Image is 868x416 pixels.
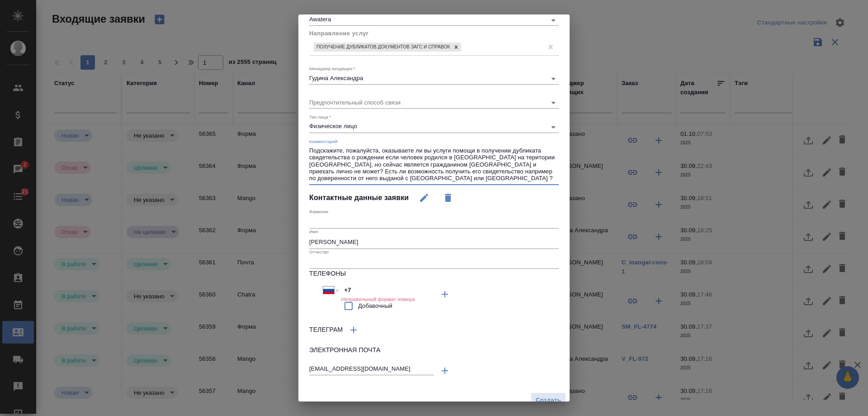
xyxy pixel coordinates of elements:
h6: Телеграм [309,325,343,335]
button: Open [547,72,560,85]
label: Менеджер входящих [309,67,355,71]
h4: Контактные данные заявки [309,192,409,203]
h6: Электронная почта [309,345,559,355]
label: Фамилия [309,209,328,214]
button: Удалить [437,187,459,209]
h6: Неправильный формат номера [341,296,415,302]
span: Создать [536,395,561,406]
button: Добавить [434,360,456,382]
span: Добавочный [358,301,392,311]
button: Редактировать [413,187,435,209]
input: ✎ Введи что-нибудь [341,283,420,296]
label: Имя [309,230,318,234]
button: Добавить [434,283,456,305]
h6: Телефоны [309,269,559,279]
span: Направление услуг [309,30,369,37]
label: Отчество [309,249,329,254]
textarea: Подскажите, пожалуйста, оказываете ли вы услуги помощи в получении дубликата свидетельства о рожд... [309,147,559,182]
button: Добавить [343,319,364,341]
div: Получение дубликатов документов ЗАГС и справок [314,43,451,52]
div: Awatera [309,16,559,23]
label: Комментарий [309,139,337,143]
label: Тип лица [309,115,331,120]
button: Создать [531,392,566,408]
div: Физическое лицо [309,123,559,129]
